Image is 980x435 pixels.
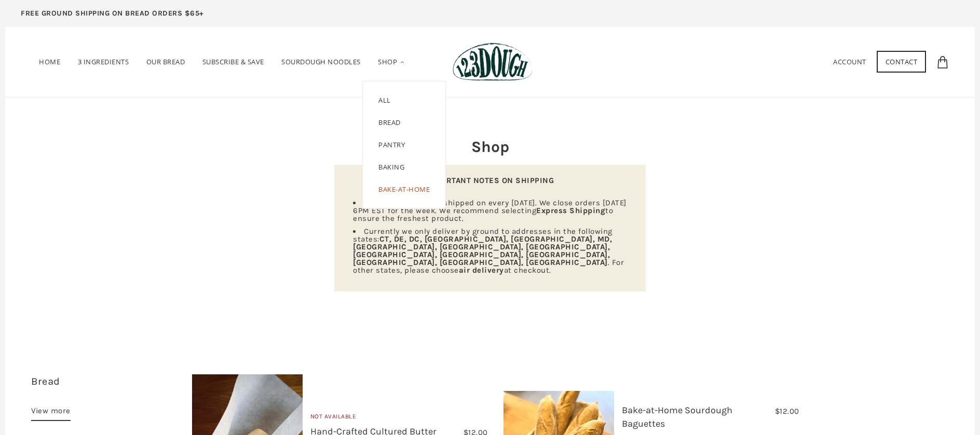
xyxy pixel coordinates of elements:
a: 3 Ingredients [70,43,137,81]
strong: air delivery [459,265,504,275]
img: 123Dough Bakery [453,43,532,81]
a: Home [31,43,68,81]
nav: Primary [31,43,413,81]
div: Not Available [310,412,488,426]
a: Bake-at-Home [363,178,445,208]
a: View more [31,404,71,421]
a: Baking [363,156,420,178]
a: Account [833,57,866,66]
span: Home [39,57,60,66]
a: Bake-at-Home Sourdough Baguettes [622,404,732,429]
strong: CT, DE, DC, [GEOGRAPHIC_DATA], [GEOGRAPHIC_DATA], MD, [GEOGRAPHIC_DATA], [GEOGRAPHIC_DATA], [GEOG... [353,234,612,267]
span: SOURDOUGH NOODLES [281,57,361,66]
span: Subscribe & Save [202,57,264,66]
p: FREE GROUND SHIPPING ON BREAD ORDERS $65+ [21,8,204,19]
h2: Shop [334,136,646,158]
span: $12.00 [775,406,799,416]
h3: 12 items [31,374,184,404]
span: 3 Ingredients [78,57,129,66]
a: ALL [363,81,406,111]
a: Shop [370,43,413,81]
a: Subscribe & Save [195,43,272,81]
strong: Express Shipping [536,206,605,215]
span: Currently we only deliver by ground to addresses in the following states: . For other states, ple... [353,227,624,275]
a: Our Bread [139,43,193,81]
a: SOURDOUGH NOODLES [274,43,369,81]
a: Pantry [363,134,420,156]
a: Bread [363,111,416,134]
a: FREE GROUND SHIPPING ON BREAD ORDERS $65+ [5,5,220,27]
span: Shop [378,57,397,66]
a: Bread [31,375,60,387]
span: Our Bread [146,57,185,66]
a: Contact [877,51,927,73]
span: All online orders are shipped on every [DATE]. We close orders [DATE] 6PM EST for the week. We re... [353,198,627,223]
strong: IMPORTANT NOTES ON SHIPPING [426,176,554,185]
